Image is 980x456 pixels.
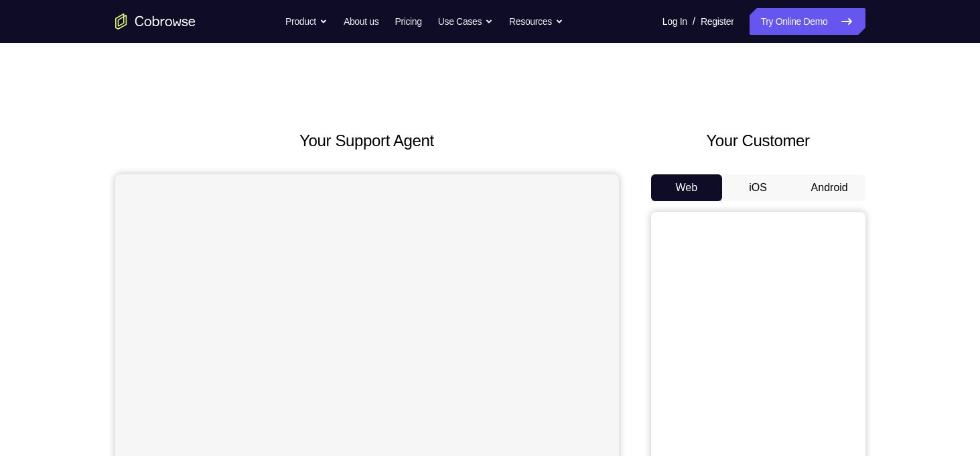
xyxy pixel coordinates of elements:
[438,8,493,35] button: Use Cases
[344,8,378,35] a: About us
[395,8,421,35] a: Pricing
[794,174,865,201] button: Android
[509,8,563,35] button: Resources
[662,8,687,35] a: Log In
[115,13,196,30] a: Go to the home page
[115,129,619,153] h2: Your Support Agent
[651,174,723,201] button: Web
[722,174,794,201] button: iOS
[701,8,733,35] a: Register
[750,8,865,35] a: Try Online Demo
[693,13,695,30] span: /
[285,8,328,35] button: Product
[651,129,865,153] h2: Your Customer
